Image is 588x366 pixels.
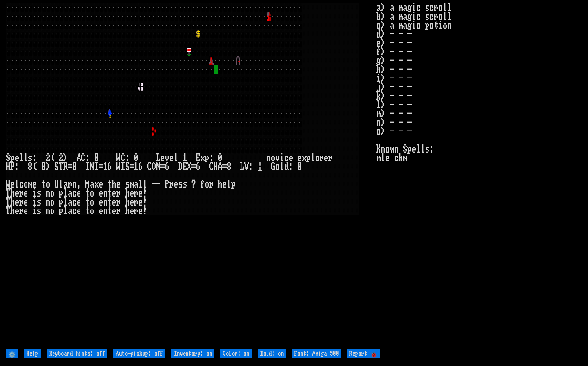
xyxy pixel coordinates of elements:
[54,180,59,189] div: U
[47,349,107,358] input: Keyboard hints: off
[134,189,138,198] div: r
[41,162,46,171] div: 8
[50,189,54,198] div: o
[77,207,81,215] div: e
[103,162,107,171] div: 1
[72,180,77,189] div: n
[289,162,293,171] div: :
[90,198,94,207] div: o
[107,162,112,171] div: 6
[116,189,121,198] div: r
[138,207,143,215] div: e
[205,154,209,162] div: p
[10,154,15,162] div: p
[328,154,333,162] div: r
[90,180,94,189] div: a
[220,349,252,358] input: Color: on
[209,154,214,162] div: :
[143,189,147,198] div: !
[63,162,68,171] div: R
[280,154,284,162] div: i
[24,189,28,198] div: e
[63,198,68,207] div: l
[280,162,284,171] div: l
[218,154,222,162] div: 0
[10,207,15,215] div: h
[320,154,324,162] div: r
[46,180,50,189] div: o
[165,154,169,162] div: v
[271,154,275,162] div: o
[258,162,262,171] mark: H
[143,207,147,215] div: !
[59,198,63,207] div: p
[134,198,138,207] div: r
[81,154,85,162] div: C
[6,162,10,171] div: H
[46,189,50,198] div: n
[46,162,50,171] div: )
[94,162,99,171] div: T
[103,207,107,215] div: n
[94,180,99,189] div: x
[90,162,94,171] div: N
[302,154,306,162] div: x
[209,180,214,189] div: r
[85,207,90,215] div: t
[112,198,116,207] div: e
[138,198,143,207] div: e
[85,189,90,198] div: t
[134,180,138,189] div: a
[99,207,103,215] div: e
[85,162,90,171] div: I
[222,180,227,189] div: e
[143,198,147,207] div: !
[28,180,32,189] div: m
[169,154,174,162] div: e
[103,189,107,198] div: n
[315,154,320,162] div: o
[200,180,205,189] div: f
[130,180,134,189] div: m
[113,349,165,358] input: Auto-pickup: off
[152,180,156,189] div: -
[63,180,68,189] div: a
[107,189,112,198] div: t
[6,349,18,358] input: ⚙️
[50,207,54,215] div: o
[10,180,15,189] div: e
[125,207,130,215] div: h
[90,207,94,215] div: o
[116,180,121,189] div: e
[90,189,94,198] div: o
[15,180,19,189] div: l
[24,349,41,358] input: Help
[297,162,302,171] div: 0
[72,162,77,171] div: 8
[125,162,130,171] div: S
[37,189,41,198] div: s
[183,154,187,162] div: 1
[258,349,286,358] input: Bold: on
[32,207,37,215] div: i
[130,189,134,198] div: e
[32,162,37,171] div: (
[222,162,227,171] div: =
[205,180,209,189] div: o
[134,207,138,215] div: r
[171,349,214,358] input: Inventory: on
[178,162,183,171] div: D
[169,180,174,189] div: r
[99,180,103,189] div: e
[191,162,196,171] div: =
[191,180,196,189] div: ?
[156,154,160,162] div: L
[85,154,90,162] div: :
[174,154,178,162] div: l
[112,207,116,215] div: e
[28,162,32,171] div: 8
[68,198,72,207] div: a
[125,154,130,162] div: :
[231,180,236,189] div: p
[68,162,72,171] div: =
